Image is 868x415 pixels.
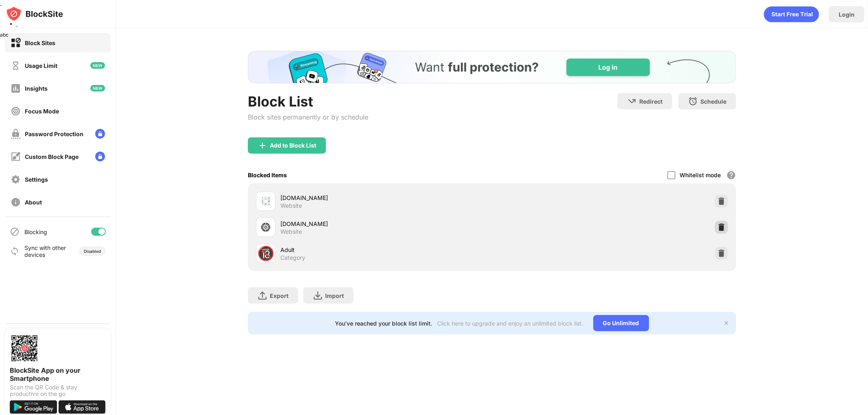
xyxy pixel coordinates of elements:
div: Redirect [639,98,662,105]
iframe: Banner [248,51,736,83]
div: Focus Mode [25,108,59,115]
div: Adult [280,246,492,254]
img: new-icon.svg [90,85,105,91]
img: logo-blocksite.svg [6,6,63,22]
img: about-off.svg [11,197,21,207]
img: customize-block-page-off.svg [11,152,21,162]
div: Website [280,228,302,235]
img: blocking-icon.svg [10,227,20,237]
div: Sync with other devices [24,244,66,258]
img: new-icon.svg [90,62,105,69]
div: Go Unlimited [593,315,649,331]
div: Category [280,254,305,261]
div: Disabled [84,249,101,254]
img: settings-off.svg [11,174,21,185]
div: Schedule [700,98,726,105]
div: About [25,199,42,206]
div: Blocking [24,228,47,235]
img: favicons [261,222,271,232]
img: x-button.svg [723,320,730,326]
div: Block List [248,93,368,110]
img: favicons [261,196,271,206]
div: Scan the QR Code & stay productive on the go [10,384,106,397]
div: Usage Limit [25,62,57,69]
img: insights-off.svg [11,83,21,93]
div: You’ve reached your block list limit. [335,320,433,327]
div: Click here to upgrade and enjoy an unlimited block list. [437,320,584,327]
img: lock-menu.svg [95,129,105,139]
div: Import [325,292,344,299]
div: Block sites permanently or by schedule [248,113,368,121]
img: download-on-the-app-store.svg [59,400,106,414]
div: Website [280,202,302,209]
img: focus-off.svg [11,106,21,116]
div: Custom Block Page [25,153,79,160]
div: Blocked Items [248,172,287,178]
div: Block Sites [25,39,55,46]
img: password-protection-off.svg [11,129,21,139]
img: block-on.svg [11,38,21,48]
img: get-it-on-google-play.svg [10,400,57,414]
div: animation [764,6,819,22]
div: [DOMAIN_NAME] [280,193,492,202]
div: Add to Block List [270,142,316,149]
div: BlockSite App on your Smartphone [10,366,106,382]
img: lock-menu.svg [95,152,105,161]
div: Insights [25,85,48,92]
img: sync-icon.svg [10,246,20,256]
div: Whitelist mode [680,172,721,178]
div: Login [839,11,855,18]
div: [DOMAIN_NAME] [280,219,492,228]
div: Settings [25,176,48,183]
div: Export [270,292,289,299]
div: Password Protection [25,130,83,137]
div: 🔞 [257,245,274,262]
img: options-page-qr-code.png [10,334,39,363]
img: time-usage-off.svg [11,61,21,71]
